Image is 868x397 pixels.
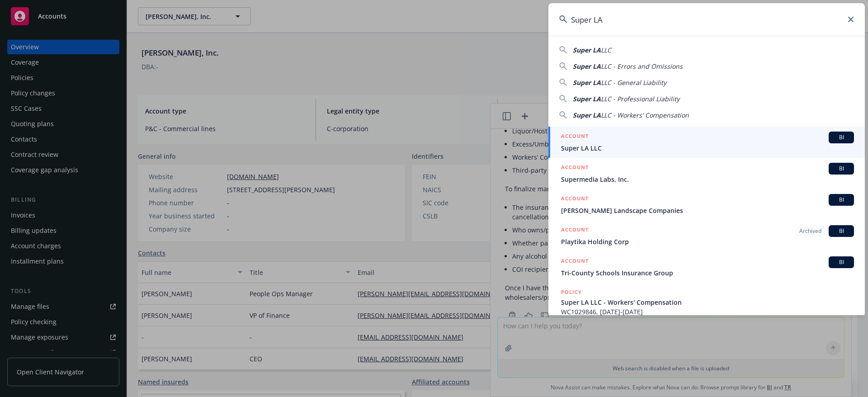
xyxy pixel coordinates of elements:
h5: ACCOUNT [561,163,589,174]
span: Super LA LLC - Workers' Compensation [561,298,854,307]
span: LLC - Workers' Compensation [601,111,689,119]
span: Super LA [573,62,601,71]
h5: ACCOUNT [561,256,589,267]
span: BI [832,227,850,235]
span: Tri-County Schools Insurance Group [561,268,854,278]
span: Super LA [573,78,601,87]
span: Playtika Holding Corp [561,237,854,246]
span: BI [832,258,850,266]
span: Archived [799,227,821,235]
h5: ACCOUNT [561,194,589,205]
span: [PERSON_NAME] Landscape Companies [561,206,854,215]
span: Super LA LLC [561,143,854,153]
span: LLC [601,46,611,54]
span: BI [832,165,850,173]
a: ACCOUNTBISuper LA LLC [548,127,865,158]
a: POLICYSuper LA LLC - Workers' CompensationWC1029846, [DATE]-[DATE] [548,283,865,321]
input: Search... [548,3,865,36]
span: BI [832,133,850,142]
a: ACCOUNTArchivedBIPlaytika Holding Corp [548,220,865,251]
h5: POLICY [561,288,582,297]
span: BI [832,196,850,204]
span: LLC - Professional Liability [601,95,679,103]
a: ACCOUNTBI[PERSON_NAME] Landscape Companies [548,189,865,220]
a: ACCOUNTBITri-County Schools Insurance Group [548,251,865,283]
span: LLC - General Liability [601,78,666,87]
span: Super LA [573,111,601,119]
span: WC1029846, [DATE]-[DATE] [561,307,854,317]
span: Super LA [573,95,601,103]
h5: ACCOUNT [561,225,589,236]
span: Super LA [573,46,601,54]
span: Supermedia Labs, Inc. [561,175,854,184]
span: LLC - Errors and Omissions [601,62,683,71]
h5: ACCOUNT [561,132,589,142]
a: ACCOUNTBISupermedia Labs, Inc. [548,158,865,189]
